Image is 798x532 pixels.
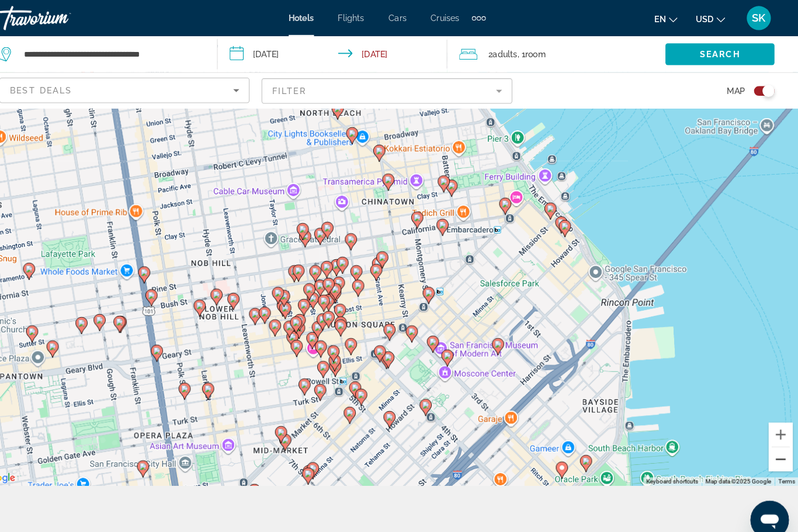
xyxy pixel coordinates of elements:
[769,409,792,433] button: Zoom in
[533,48,553,57] span: Room
[769,433,792,457] button: Zoom out
[728,80,746,96] span: Map
[33,81,256,95] mat-select: Sort by
[481,8,495,27] button: Extra navigation items
[23,2,140,33] a: Travorium
[3,455,41,471] a: Open this area in Google Maps (opens a new window)
[304,13,328,22] a: Hotels
[658,14,669,23] span: en
[235,35,458,70] button: Check-in date: Sep 29, 2025 Check-out date: Sep 30, 2025
[707,463,771,470] span: Map data ©2025 Google
[698,10,727,27] button: Change currency
[352,13,377,22] a: Flights
[778,463,794,470] a: Terms (opens in new tab)
[658,10,681,27] button: Change language
[746,83,775,93] button: Toggle map
[277,75,520,101] button: Filter
[457,35,669,70] button: Travelers: 2 adults, 0 children
[751,485,789,523] iframe: Button to launch messaging window
[525,44,553,61] span: , 1
[650,463,700,471] button: Keyboard shortcuts
[753,12,766,23] span: SK
[669,42,775,63] button: Search
[442,13,470,22] a: Cruises
[401,13,418,22] a: Cars
[33,83,94,92] span: Best Deals
[501,48,525,57] span: Adults
[497,44,525,61] span: 2
[744,5,775,30] button: User Menu
[698,14,716,23] span: USD
[3,455,41,471] img: Google
[702,48,742,57] span: Search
